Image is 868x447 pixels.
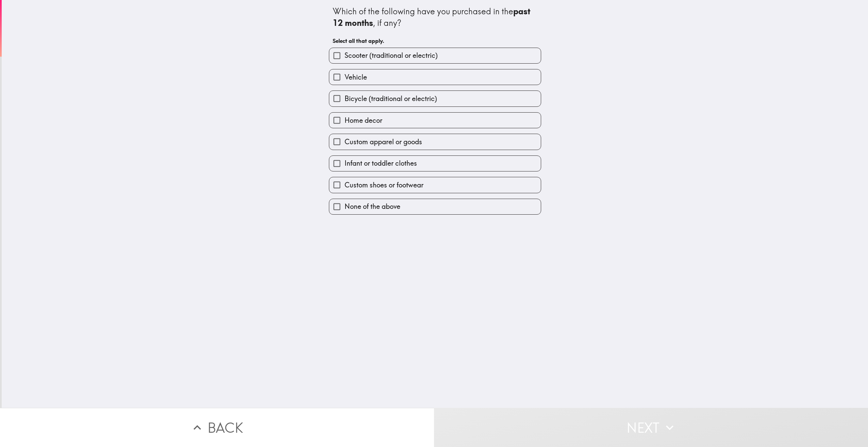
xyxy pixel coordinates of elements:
span: Vehicle [345,72,367,82]
span: Bicycle (traditional or electric) [345,94,437,103]
h6: Select all that apply. [333,37,537,45]
span: Home decor [345,116,382,125]
span: Custom apparel or goods [345,137,422,147]
button: Infant or toddler clothes [329,156,541,171]
b: past 12 months [333,6,532,28]
span: Infant or toddler clothes [345,159,417,168]
span: Scooter (traditional or electric) [345,51,438,60]
button: Scooter (traditional or electric) [329,48,541,63]
button: Vehicle [329,69,541,85]
span: Custom shoes or footwear [345,180,423,190]
button: Bicycle (traditional or electric) [329,91,541,106]
button: Home decor [329,113,541,128]
span: None of the above [345,202,400,211]
button: Next [434,408,868,447]
button: Custom shoes or footwear [329,177,541,193]
button: Custom apparel or goods [329,134,541,149]
div: Which of the following have you purchased in the , if any? [333,6,537,29]
button: None of the above [329,199,541,214]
